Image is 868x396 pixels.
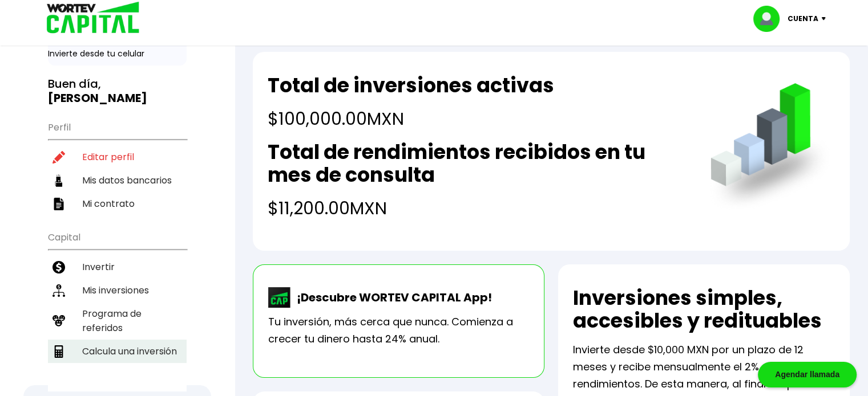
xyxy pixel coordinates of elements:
[818,17,834,21] img: icon-down
[268,141,688,186] h2: Total de rendimientos recibidos en tu mes de consulta
[268,106,554,132] h4: $100,000.00 MXN
[48,77,187,105] h3: Buen día,
[48,340,187,363] a: Calcula una inversión
[573,287,835,332] h2: Inversiones simples, accesibles y redituables
[53,198,65,210] img: contrato-icon.f2db500c.svg
[48,224,187,391] ul: Capital
[53,284,65,297] img: inversiones-icon.6695dc30.svg
[48,115,187,215] ul: Perfil
[53,151,65,164] img: editar-icon.952d3147.svg
[705,83,835,213] img: grafica.516fef24.png
[53,174,65,187] img: datos-icon.10cf9172.svg
[268,287,291,308] img: wortev-capital-app-icon
[48,169,187,192] a: Mis datos bancarios
[48,279,187,302] a: Mis inversiones
[753,6,788,32] img: profile-image
[268,195,688,221] h4: $11,200.00 MXN
[53,261,65,273] img: invertir-icon.b3b967d7.svg
[268,313,529,348] p: Tu inversión, más cerca que nunca. Comienza a crecer tu dinero hasta 24% anual.
[48,90,147,106] b: [PERSON_NAME]
[268,74,554,97] h2: Total de inversiones activas
[53,315,65,327] img: recomiendanos-icon.9b8e9327.svg
[48,48,187,60] p: Invierte desde tu celular
[291,289,492,306] p: ¡Descubre WORTEV CAPITAL App!
[48,145,187,169] a: Editar perfil
[48,302,187,340] a: Programa de referidos
[53,345,65,358] img: calculadora-icon.17d418c4.svg
[788,10,818,27] p: Cuenta
[758,362,857,387] div: Agendar llamada
[48,192,187,215] a: Mi contrato
[48,255,187,279] a: Invertir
